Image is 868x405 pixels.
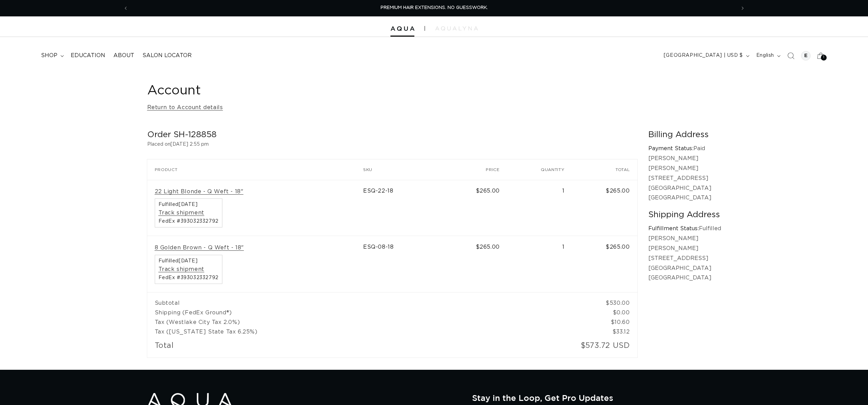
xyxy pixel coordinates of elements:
[41,52,57,59] span: shop
[572,180,637,236] td: $265.00
[363,159,442,180] th: SKU
[147,159,363,180] th: Product
[572,308,637,317] td: $0.00
[159,202,219,207] span: Fulfilled
[147,82,721,99] h1: Account
[783,48,798,63] summary: Search
[752,49,783,62] button: English
[442,159,507,180] th: Price
[37,48,67,63] summary: shop
[507,236,572,292] td: 1
[435,26,478,30] img: aqualyna.com
[476,244,500,250] span: $265.00
[109,48,138,63] a: About
[147,327,572,337] td: Tax ([US_STATE] State Tax 6.25%)
[648,234,721,283] p: [PERSON_NAME] [PERSON_NAME] [STREET_ADDRESS] [GEOGRAPHIC_DATA] [GEOGRAPHIC_DATA]
[572,327,637,337] td: $33.12
[179,202,198,207] time: [DATE]
[572,317,637,327] td: $10.60
[147,130,637,140] h2: Order SH-128858
[648,226,699,231] strong: Fulfillment Status:
[507,337,637,357] td: $573.72 USD
[648,154,721,203] p: [PERSON_NAME] [PERSON_NAME] [STREET_ADDRESS] [GEOGRAPHIC_DATA] [GEOGRAPHIC_DATA]
[67,48,109,63] a: Education
[147,140,637,149] p: Placed on
[159,275,219,280] span: FedEx #393032332792
[170,142,209,147] time: [DATE] 2:55 pm
[147,292,572,308] td: Subtotal
[155,244,244,251] a: 8 Golden Brown - Q Weft - 18"
[147,308,572,317] td: Shipping (FedEx Ground®)
[572,292,637,308] td: $530.00
[735,2,750,15] button: Next announcement
[147,337,507,357] td: Total
[648,144,721,154] p: Paid
[155,188,244,195] a: 22 Light Blonde - Q Weft - 18"
[381,5,488,10] span: PREMIUM HAIR EXTENSIONS. NO GUESSWORK.
[572,159,637,180] th: Total
[572,236,637,292] td: $265.00
[142,52,192,59] span: Salon Locator
[648,130,721,140] h2: Billing Address
[363,180,442,236] td: ESQ-22-18
[507,159,572,180] th: Quantity
[138,48,196,63] a: Salon Locator
[507,180,572,236] td: 1
[159,219,219,224] span: FedEx #393032332792
[660,49,752,62] button: [GEOGRAPHIC_DATA] | USD $
[113,52,134,59] span: About
[648,146,693,151] strong: Payment Status:
[823,55,825,61] span: 1
[71,52,105,59] span: Education
[472,393,721,403] h2: Stay in the Loop, Get Pro Updates
[147,103,223,113] a: Return to Account details
[179,259,198,263] time: [DATE]
[476,188,500,194] span: $265.00
[159,259,219,263] span: Fulfilled
[147,317,572,327] td: Tax (Westlake City Tax 2.0%)
[363,236,442,292] td: ESQ-08-18
[648,210,721,220] h2: Shipping Address
[664,52,743,59] span: [GEOGRAPHIC_DATA] | USD $
[159,209,204,217] a: Track shipment
[159,266,204,273] a: Track shipment
[390,26,414,31] img: Aqua Hair Extensions
[648,224,721,234] p: Fulfilled
[118,2,133,15] button: Previous announcement
[756,52,774,59] span: English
